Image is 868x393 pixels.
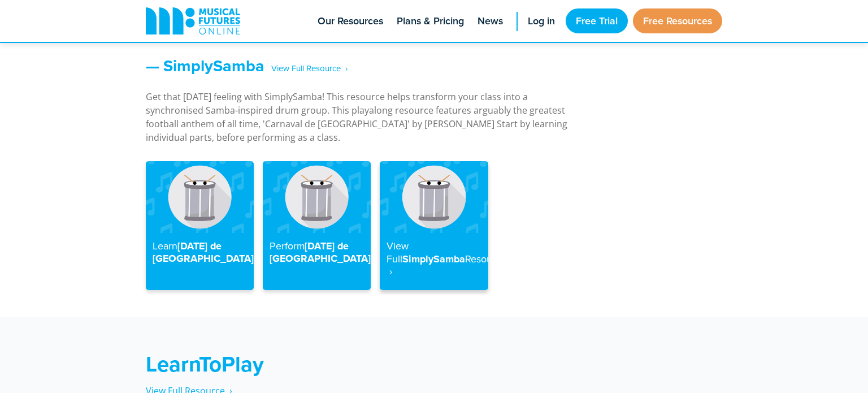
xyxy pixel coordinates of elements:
[318,14,383,29] span: Our Resources
[566,8,628,33] a: Free Trial
[380,161,488,290] a: View FullSimplySambaResource ‎ ›
[270,240,364,265] h4: [DATE] de [GEOGRAPHIC_DATA]
[397,14,464,29] span: Plans & Pricing
[387,240,481,278] h4: SimplySamba
[146,90,587,144] p: Get that [DATE] feeling with SimplySamba! This resource helps transform your class into a synchro...
[387,239,409,266] strong: View Full
[263,161,371,290] a: Perform[DATE] de [GEOGRAPHIC_DATA]
[270,239,305,253] strong: Perform
[478,14,503,29] span: News
[146,348,264,379] strong: LearnToPlay
[528,14,555,29] span: Log in
[387,252,506,279] strong: Resource ‎ ›
[153,239,177,253] strong: Learn
[264,59,348,79] span: ‎ ‎ ‎ View Full Resource‎‏‏‎ ‎ ›
[633,8,722,33] a: Free Resources
[153,240,247,265] h4: [DATE] de [GEOGRAPHIC_DATA]
[146,161,254,290] a: Learn[DATE] de [GEOGRAPHIC_DATA]
[146,54,348,77] a: — SimplySamba‎ ‎ ‎ View Full Resource‎‏‏‎ ‎ ›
